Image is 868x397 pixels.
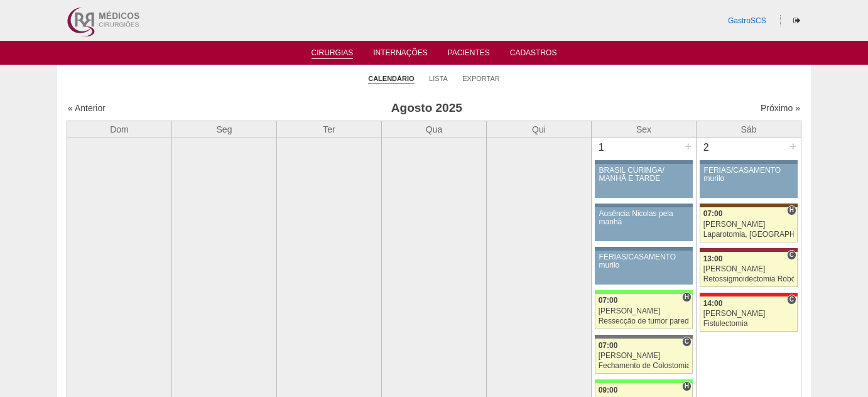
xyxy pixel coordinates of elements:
a: H 07:00 [PERSON_NAME] Laparotomia, [GEOGRAPHIC_DATA], Drenagem, Bridas [700,207,798,242]
span: Hospital [682,292,692,302]
div: Key: Aviso [700,160,798,164]
div: Key: Aviso [595,247,693,251]
h3: Agosto 2025 [244,99,610,117]
a: Cadastros [510,48,557,61]
span: 14:00 [703,299,723,308]
a: Cirurgias [312,48,354,59]
span: Consultório [682,337,692,347]
a: FÉRIAS/CASAMENTO murilo [700,164,798,198]
a: FÉRIAS/CASAMENTO murilo [595,251,693,285]
a: H 07:00 [PERSON_NAME] Ressecção de tumor parede abdominal pélvica [595,294,693,329]
div: Key: Brasil [595,379,693,383]
th: Sex [592,121,697,138]
span: Consultório [787,295,796,305]
a: C 14:00 [PERSON_NAME] Fistulectomia [700,296,798,332]
div: 1 [592,138,611,157]
div: [PERSON_NAME] [599,307,690,315]
div: [PERSON_NAME] [703,265,795,273]
div: FÉRIAS/CASAMENTO murilo [704,166,794,183]
a: Calendário [368,74,414,84]
span: 07:00 [599,296,618,305]
div: Key: Aviso [595,204,693,207]
div: Key: Assunção [700,293,798,296]
div: Laparotomia, [GEOGRAPHIC_DATA], Drenagem, Bridas [703,231,795,239]
a: Exportar [462,74,500,83]
th: Qua [382,121,487,138]
div: Key: Aviso [595,160,693,164]
a: C 13:00 [PERSON_NAME] Retossigmoidectomia Robótica [700,252,798,287]
th: Dom [67,121,172,138]
div: [PERSON_NAME] [703,310,795,318]
a: BRASIL CURINGA/ MANHÃ E TARDE [595,164,693,198]
i: Sair [793,17,800,24]
th: Seg [172,121,277,138]
a: Próximo » [761,103,800,113]
span: 09:00 [599,386,618,394]
div: FÉRIAS/CASAMENTO murilo [599,253,689,269]
span: Consultório [787,250,796,260]
th: Qui [487,121,592,138]
div: BRASIL CURINGA/ MANHÃ E TARDE [599,166,689,183]
div: + [683,138,693,155]
div: [PERSON_NAME] [599,352,690,360]
div: Fechamento de Colostomia ou Enterostomia [599,362,690,370]
div: Key: Santa Catarina [595,335,693,339]
span: Hospital [682,381,692,391]
th: Ter [277,121,382,138]
div: 2 [697,138,716,157]
a: Internações [373,48,428,61]
span: 07:00 [599,341,618,350]
span: 07:00 [703,209,723,218]
div: Ressecção de tumor parede abdominal pélvica [599,317,690,325]
div: Ausência Nicolas pela manhã [599,210,689,226]
div: + [788,138,798,155]
a: Lista [429,74,448,83]
a: C 07:00 [PERSON_NAME] Fechamento de Colostomia ou Enterostomia [595,339,693,374]
a: « Anterior [68,103,106,113]
th: Sáb [697,121,801,138]
span: 13:00 [703,254,723,263]
div: [PERSON_NAME] [703,220,795,229]
div: Key: Sírio Libanês [700,248,798,252]
a: GastroSCS [728,16,766,25]
a: Pacientes [448,48,490,61]
div: Key: Brasil [595,290,693,294]
span: Hospital [787,205,796,215]
div: Key: Santa Joana [700,204,798,207]
div: Retossigmoidectomia Robótica [703,275,795,283]
div: Fistulectomia [703,320,795,328]
a: Ausência Nicolas pela manhã [595,207,693,241]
